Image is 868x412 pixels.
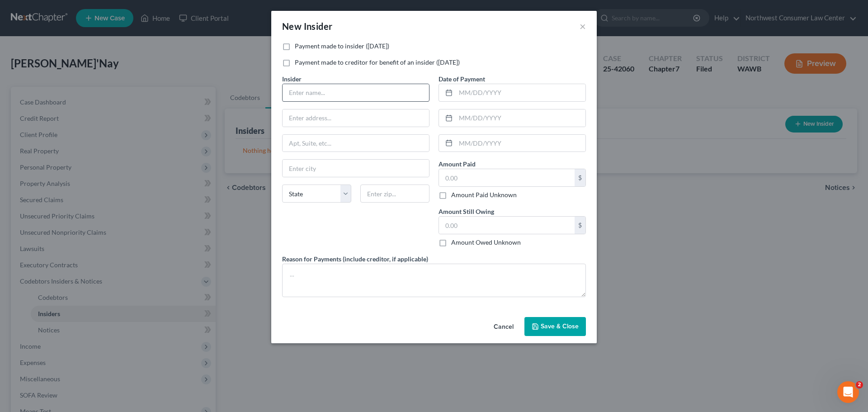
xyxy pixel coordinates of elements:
input: Enter address... [283,109,429,127]
label: Amount Owed Unknown [451,238,521,247]
input: MM/DD/YYYY [456,109,585,127]
span: Insider [304,21,333,32]
iframe: Intercom live chat [837,381,859,403]
input: 0.00 [439,217,575,234]
label: Payment made to insider ([DATE]) [295,42,389,51]
span: Insider [282,75,302,83]
label: Amount Paid Unknown [451,190,517,199]
div: $ [575,169,585,186]
label: Date of Payment [439,74,485,84]
label: Amount Paid [439,159,476,169]
span: Save & Close [541,322,579,330]
span: 2 [856,381,863,388]
div: $ [575,217,585,234]
span: New [282,21,302,32]
input: Enter zip... [360,185,429,203]
input: Apt, Suite, etc... [283,135,429,152]
input: Enter name... [283,84,429,101]
input: MM/DD/YYYY [456,135,585,152]
label: Reason for Payments (include creditor, if applicable) [282,254,428,264]
input: 0.00 [439,169,575,186]
button: × [580,21,586,32]
input: Enter city [283,160,429,177]
label: Amount Still Owing [439,207,494,216]
button: Cancel [486,318,521,336]
input: MM/DD/YYYY [456,84,585,101]
label: Payment made to creditor for benefit of an insider ([DATE]) [295,58,460,67]
button: Save & Close [524,317,586,336]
